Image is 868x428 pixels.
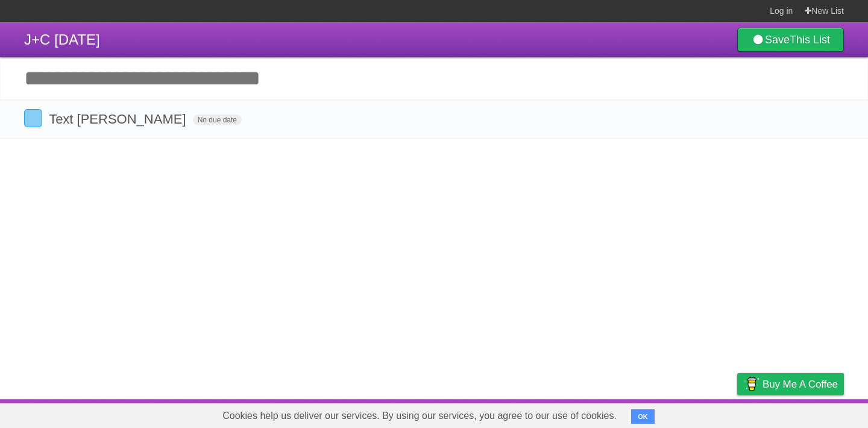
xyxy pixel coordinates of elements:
[722,402,753,425] a: Privacy
[737,373,844,395] a: Buy me a coffee
[763,374,838,395] span: Buy me a coffee
[617,402,665,425] a: Developers
[24,109,42,127] label: Done
[790,34,830,46] b: This List
[681,402,707,425] a: Terms
[210,404,629,428] span: Cookies help us deliver our services. By using our services, you agree to our use of cookies.
[24,31,100,48] span: J+C [DATE]
[737,28,844,52] a: SaveThis List
[768,402,844,425] a: Suggest a feature
[49,112,189,127] span: Text [PERSON_NAME]
[193,115,242,125] span: No due date
[743,374,759,394] img: Buy me a coffee
[577,402,602,425] a: About
[631,409,655,424] button: OK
